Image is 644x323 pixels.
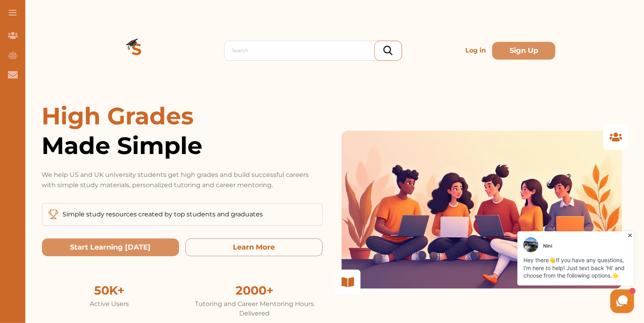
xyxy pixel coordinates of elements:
p: Simple study resources created by top students and graduates [63,210,263,219]
span: Made Simple [42,131,323,160]
img: Logo [108,22,165,79]
button: Start Learning Today [42,238,179,256]
div: 50K+ [42,282,178,299]
span: High Grades [42,101,194,130]
div: 2000+ [187,282,323,299]
iframe: HelpCrunch [454,229,636,315]
img: search_icon [383,46,393,55]
div: Tutoring and Career Mentoring Hours Delivered [187,299,323,318]
p: We help US and UK university students get high grades and build successful careers with simple st... [42,170,323,190]
button: Learn More [185,238,323,256]
button: Sign Up [492,42,555,60]
div: Active Users [42,299,178,309]
p: Log in [462,43,489,58]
